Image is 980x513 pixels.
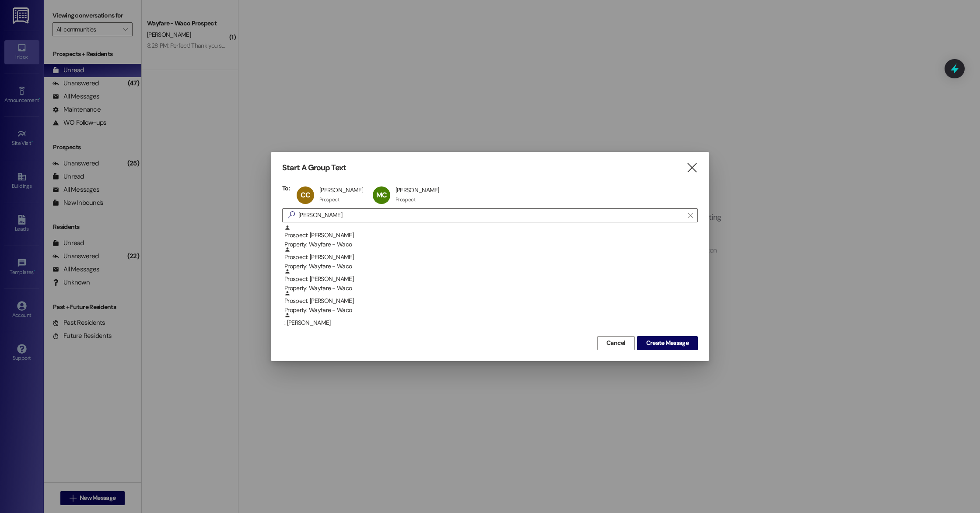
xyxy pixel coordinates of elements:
button: Create Message [637,336,698,350]
div: Property: Wayfare - Waco [284,262,698,271]
div: Prospect [395,196,416,203]
button: Cancel [597,336,635,350]
div: Prospect: [PERSON_NAME]Property: Wayfare - Waco [282,246,698,268]
span: CC [301,190,310,200]
div: Prospect: [PERSON_NAME] [284,290,698,315]
div: : [PERSON_NAME] [284,312,698,327]
div: : [PERSON_NAME] [282,312,698,334]
div: Property: Wayfare - Waco [284,240,698,249]
h3: To: [282,184,290,192]
div: [PERSON_NAME] [395,186,439,194]
i:  [284,211,298,220]
div: Property: Wayfare - Waco [284,306,698,315]
span: Create Message [646,338,689,348]
div: Prospect: [PERSON_NAME]Property: Wayfare - Waco [282,290,698,312]
h3: Start A Group Text [282,163,346,173]
div: [PERSON_NAME] [319,186,363,194]
span: Cancel [606,338,626,348]
div: Prospect: [PERSON_NAME] [284,225,698,249]
button: Clear text [683,209,697,222]
i:  [688,212,693,219]
div: Prospect: [PERSON_NAME]Property: Wayfare - Waco [282,225,698,246]
span: MC [376,190,387,200]
div: Prospect [319,196,339,203]
div: Prospect: [PERSON_NAME]Property: Wayfare - Waco [282,268,698,290]
div: Prospect: [PERSON_NAME] [284,268,698,293]
div: Property: Wayfare - Waco [284,284,698,293]
i:  [686,163,698,172]
input: Search for any contact or apartment [298,209,683,221]
div: Prospect: [PERSON_NAME] [284,246,698,271]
